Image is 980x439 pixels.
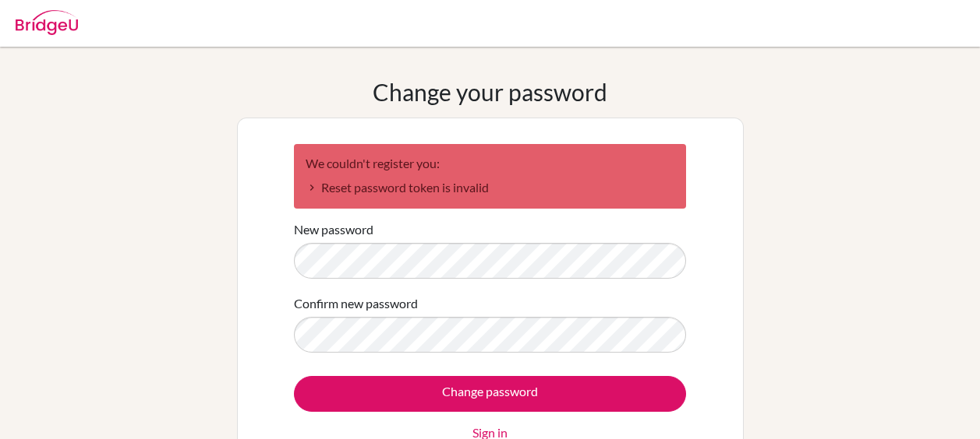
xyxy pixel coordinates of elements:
[294,376,686,412] input: Change password
[294,294,418,313] label: Confirm new password
[306,156,674,170] h2: We couldn't register you:
[16,10,78,35] img: Bridge-U
[306,178,674,197] li: Reset password token is invalid
[373,78,607,106] h1: Change your password
[294,220,373,239] label: New password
